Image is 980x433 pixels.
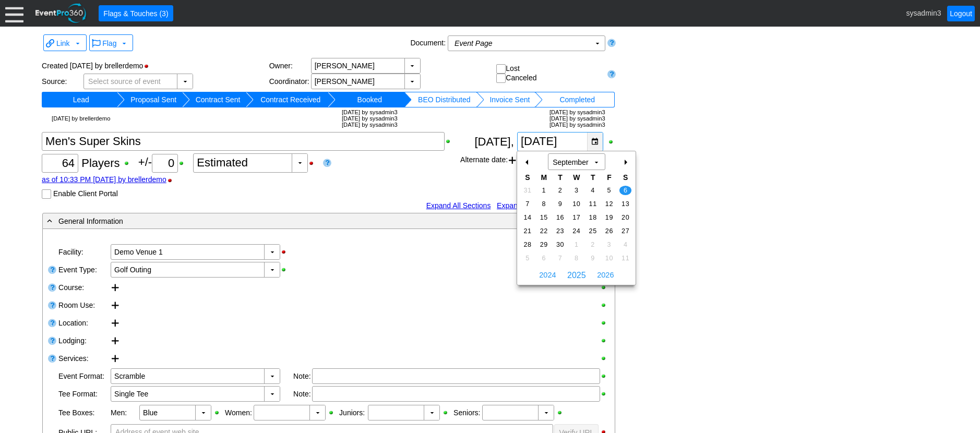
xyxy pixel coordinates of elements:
[57,296,110,314] div: Room Use:
[570,254,582,263] span: 8
[603,186,615,195] span: 5
[111,333,120,348] div: Add lodging (or copy when double-clicked)
[617,197,634,211] td: September 13, 2025
[601,184,617,197] td: September 5, 2025
[617,238,634,251] td: October 4, 2025
[45,107,117,129] td: [DATE] by brellerdemo
[178,160,190,167] div: Show Plus/Minus Count when printing; click to hide Plus/Minus Count when printing.
[617,211,634,224] td: September 20, 2025
[617,184,634,197] td: September 6, 2025
[86,74,163,89] span: Select source of event
[412,92,476,107] td: Change status to BEO Distributed
[556,409,566,416] div: Show Seniors Tee Box when printing; click to hide Seniors Tee Box when printing.
[519,238,535,251] td: September 28, 2025
[603,254,615,263] span: 10
[603,240,615,249] span: 3
[568,197,584,211] td: September 10, 2025
[538,186,550,195] span: 1
[538,199,550,209] span: 8
[554,240,566,249] span: 30
[254,92,328,107] td: Change status to Contract Received
[554,199,566,209] span: 9
[587,254,599,263] span: 9
[111,405,139,420] div: Men:
[460,151,616,169] div: Alternate date:
[585,211,601,224] td: September 18, 2025
[623,173,628,182] span: S
[521,240,533,249] span: 28
[496,64,603,83] div: Lost Canceled
[554,213,566,222] span: 16
[536,238,552,251] td: September 29, 2025
[138,155,193,169] span: +/-
[521,254,533,263] span: 5
[46,37,82,49] span: Link
[552,238,568,251] td: September 30, 2025
[538,213,550,222] span: 15
[5,4,23,22] div: Menu: Click or 'Crtl+M' to toggle menu open/close
[58,404,111,420] div: Tee Boxes:
[587,186,599,195] span: 4
[336,92,404,107] td: Change status to Booked
[591,173,595,182] span: T
[600,372,609,380] div: Show Event Format when printing; click to hide Event Format when printing.
[408,35,448,53] div: Document:
[519,211,535,224] td: September 14, 2025
[521,186,533,195] span: 31
[517,151,636,285] div: September 2025
[601,224,617,238] td: September 26, 2025
[558,173,563,182] span: T
[57,350,110,367] div: Services:
[280,248,292,256] div: Hide Facility when printing; click to show Facility when printing.
[568,184,584,197] td: September 3, 2025
[536,224,552,238] td: September 22, 2025
[166,177,178,184] div: Hide Guest Count Stamp when printing; click to show Guest Count Stamp when printing.
[570,240,582,249] span: 1
[328,409,337,416] div: Show Womens Tee Box when printing; click to hide Womens Tee Box when printing.
[57,243,110,261] div: Facility:
[42,175,166,184] a: as of 10:33 PM [DATE] by brellerdemo
[587,240,599,249] span: 2
[601,238,617,251] td: October 3, 2025
[585,224,601,238] td: September 25, 2025
[143,63,155,70] div: Hide Status Bar when printing; click to show Status Bar when printing.
[34,2,88,25] img: EventPro360
[125,92,182,107] td: Change status to Proposal Sent
[585,197,601,211] td: September 11, 2025
[554,186,566,195] span: 2
[92,37,128,49] span: Flag
[536,211,552,224] td: September 15, 2025
[57,261,110,279] div: Event Type:
[453,405,482,420] div: Seniors:
[111,351,120,366] div: Add service
[445,138,457,145] div: Show Event Title when printing; click to hide Event Title when printing.
[617,251,634,265] td: October 11, 2025
[45,92,117,107] td: Change status to Lead
[53,189,118,198] label: Enable Client Portal
[570,186,582,195] span: 3
[101,8,170,19] span: Flags & Touches (3)
[42,77,83,86] div: Source:
[551,156,600,167] span: September
[568,224,584,238] td: September 24, 2025
[543,92,612,107] td: Change status to Completed
[293,368,312,384] div: Note:
[111,315,120,331] div: Add room
[521,226,533,236] span: 21
[519,224,535,238] td: September 21, 2025
[538,240,550,249] span: 29
[600,284,609,291] div: Show Course when printing; click to hide Course when printing.
[585,238,601,251] td: October 2, 2025
[509,152,516,168] span: Add another alternate date
[617,224,634,238] td: September 27, 2025
[474,135,513,148] span: [DATE],
[600,337,609,344] div: Show Lodging when printing; click to hide Lodging when printing.
[603,213,615,222] span: 19
[123,160,135,167] div: Show Guest Count when printing; click to hide Guest Count when printing.
[190,92,246,107] td: Change status to Contract Sent
[570,226,582,236] span: 24
[587,226,599,236] span: 25
[519,184,535,197] td: August 31, 2025
[568,238,584,251] td: October 1, 2025
[587,199,599,209] span: 11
